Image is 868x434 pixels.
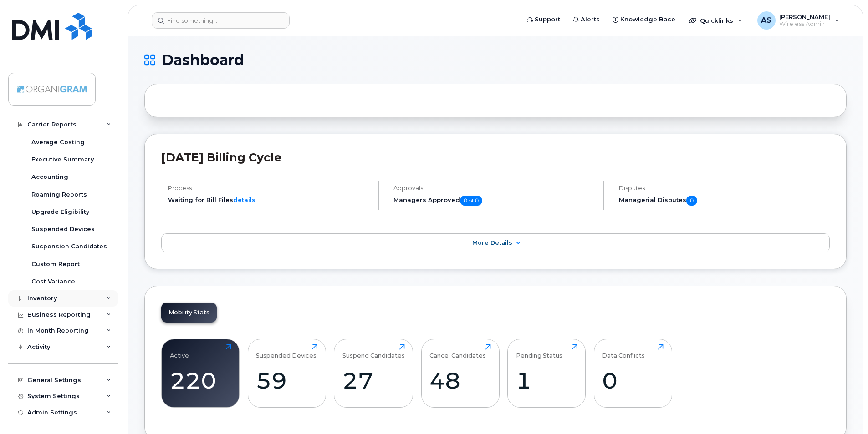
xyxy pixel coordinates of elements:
[619,196,830,206] h5: Managerial Disputes
[602,367,664,394] div: 0
[170,367,231,394] div: 220
[460,196,482,206] span: 0 of 0
[619,185,830,192] h4: Disputes
[342,344,405,402] a: Suspend Candidates27
[429,367,491,394] div: 48
[342,367,405,394] div: 27
[233,196,255,203] a: details
[516,344,562,359] div: Pending Status
[602,344,664,402] a: Data Conflicts0
[168,196,370,204] li: Waiting for Bill Files
[170,344,189,359] div: Active
[162,53,244,67] span: Dashboard
[516,367,577,394] div: 1
[161,151,830,164] h2: [DATE] Billing Cycle
[429,344,486,359] div: Cancel Candidates
[472,239,512,246] span: More Details
[168,185,370,192] h4: Process
[393,196,596,206] h5: Managers Approved
[429,344,491,402] a: Cancel Candidates48
[686,196,697,206] span: 0
[256,344,317,402] a: Suspended Devices59
[256,367,317,394] div: 59
[516,344,577,402] a: Pending Status1
[393,185,596,192] h4: Approvals
[170,344,231,402] a: Active220
[342,344,405,359] div: Suspend Candidates
[602,344,645,359] div: Data Conflicts
[256,344,317,359] div: Suspended Devices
